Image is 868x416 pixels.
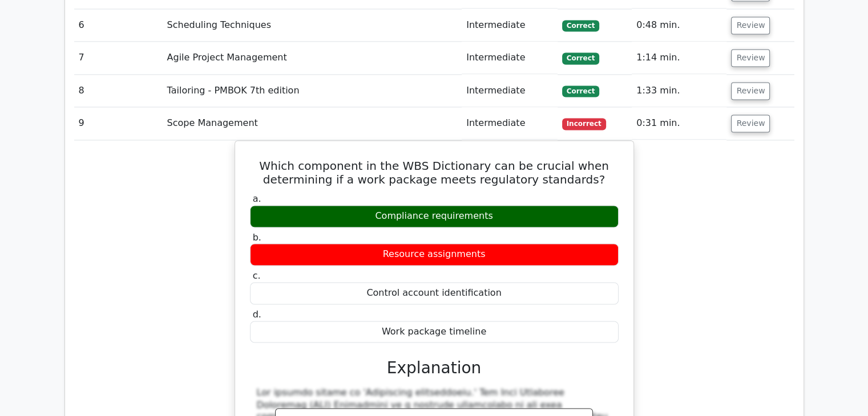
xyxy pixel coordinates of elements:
[462,9,558,42] td: Intermediate
[462,42,558,74] td: Intermediate
[250,321,619,343] div: Work package timeline
[250,205,619,227] div: Compliance requirements
[731,49,770,67] button: Review
[562,85,599,97] span: Correct
[163,75,462,107] td: Tailoring - PMBOK 7th edition
[731,115,770,132] button: Review
[249,159,620,186] h5: Which component in the WBS Dictionary can be crucial when determining if a work package meets reg...
[250,282,619,304] div: Control account identification
[74,107,163,140] td: 9
[632,9,726,42] td: 0:48 min.
[250,243,619,266] div: Resource assignments
[731,17,770,34] button: Review
[163,9,462,42] td: Scheduling Techniques
[462,75,558,107] td: Intermediate
[74,9,163,42] td: 6
[632,75,726,107] td: 1:33 min.
[74,75,163,107] td: 8
[74,42,163,74] td: 7
[253,270,261,281] span: c.
[562,52,599,64] span: Correct
[253,193,261,204] span: a.
[731,82,770,100] button: Review
[163,42,462,74] td: Agile Project Management
[562,118,606,129] span: Incorrect
[253,309,261,320] span: d.
[632,107,726,140] td: 0:31 min.
[632,42,726,74] td: 1:14 min.
[462,107,558,140] td: Intermediate
[163,107,462,140] td: Scope Management
[253,232,261,243] span: b.
[257,358,612,378] h3: Explanation
[562,20,599,31] span: Correct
